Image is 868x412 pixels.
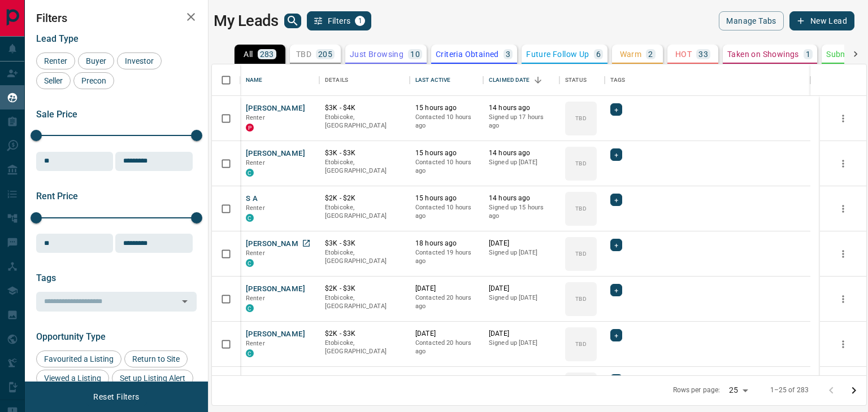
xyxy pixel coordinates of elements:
[489,239,554,248] p: [DATE]
[415,293,478,311] p: Contacted 20 hours ago
[40,56,71,65] span: Renter
[40,354,118,363] span: Favourited a Listing
[246,194,258,204] button: S A
[77,76,110,85] span: Precon
[415,248,478,266] p: Contacted 19 hours ago
[78,52,114,69] div: Buyer
[246,103,305,114] button: [PERSON_NAME]
[835,291,852,308] button: more
[36,331,106,342] span: Opportunity Type
[124,350,188,367] div: Return to Site
[246,114,265,121] span: Renter
[489,339,554,348] p: Signed up [DATE]
[240,64,319,96] div: Name
[489,64,530,96] div: Claimed Date
[610,374,622,387] div: +
[246,214,254,222] div: condos.ca
[489,248,554,257] p: Signed up [DATE]
[415,64,450,96] div: Last Active
[648,50,653,58] p: 2
[614,149,618,160] span: +
[610,329,622,341] div: +
[575,204,586,213] p: TBD
[246,148,305,159] button: [PERSON_NAME]
[246,340,265,347] span: Renter
[415,103,478,113] p: 15 hours ago
[489,329,554,339] p: [DATE]
[40,374,105,383] span: Viewed a Listing
[36,350,121,367] div: Favourited a Listing
[325,339,404,356] p: Etobicoke, [GEOGRAPHIC_DATA]
[246,124,254,132] div: property.ca
[415,113,478,130] p: Contacted 10 hours ago
[614,284,618,296] span: +
[246,374,328,385] button: Javed [PERSON_NAME]
[244,50,253,58] p: All
[789,11,854,30] button: New Lead
[325,284,404,293] p: $2K - $3K
[121,56,158,65] span: Investor
[559,64,605,96] div: Status
[415,284,478,293] p: [DATE]
[319,64,410,96] div: Details
[284,14,301,28] button: search button
[614,375,618,386] span: +
[36,52,75,69] div: Renter
[489,158,554,167] p: Signed up [DATE]
[214,12,279,30] h1: My Leads
[36,11,197,25] h2: Filters
[614,330,618,341] span: +
[614,104,618,115] span: +
[489,284,554,293] p: [DATE]
[350,50,403,58] p: Just Browsing
[325,148,404,158] p: $3K - $3K
[610,103,622,116] div: +
[82,56,110,65] span: Buyer
[36,191,78,201] span: Rent Price
[410,50,420,58] p: 10
[489,293,554,303] p: Signed up [DATE]
[325,113,404,130] p: Etobicoke, [GEOGRAPHIC_DATA]
[489,194,554,203] p: 14 hours ago
[86,387,146,406] button: Reset Filters
[575,159,586,168] p: TBD
[318,50,332,58] p: 205
[36,109,77,120] span: Sale Price
[835,246,852,262] button: more
[246,204,265,212] span: Renter
[843,379,865,402] button: Go to next page
[36,72,71,89] div: Seller
[299,236,314,251] a: Open in New Tab
[260,50,274,58] p: 283
[614,239,618,251] span: +
[325,293,404,311] p: Etobicoke, [GEOGRAPHIC_DATA]
[675,50,692,58] p: HOT
[325,194,404,203] p: $2K - $2K
[177,293,193,309] button: Open
[36,33,79,44] span: Lead Type
[770,385,809,395] p: 1–25 of 283
[610,194,622,206] div: +
[112,370,193,387] div: Set up Listing Alert
[36,370,109,387] div: Viewed a Listing
[246,64,263,96] div: Name
[620,50,642,58] p: Warm
[415,339,478,356] p: Contacted 20 hours ago
[415,194,478,203] p: 15 hours ago
[246,159,265,166] span: Renter
[246,284,305,295] button: [PERSON_NAME]
[128,354,184,363] span: Return to Site
[489,148,554,158] p: 14 hours ago
[246,349,254,357] div: condos.ca
[415,148,478,158] p: 15 hours ago
[698,50,708,58] p: 33
[565,64,587,96] div: Status
[325,239,404,248] p: $3K - $3K
[575,295,586,303] p: TBD
[117,52,162,69] div: Investor
[835,200,852,217] button: more
[575,114,586,122] p: TBD
[610,64,626,96] div: Tags
[530,72,546,88] button: Sort
[246,295,265,302] span: Renter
